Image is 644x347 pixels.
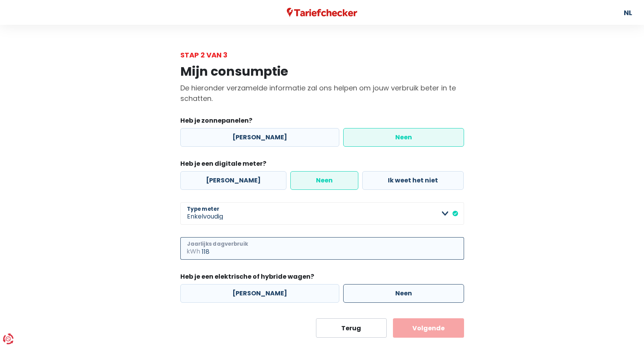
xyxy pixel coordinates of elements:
[180,237,202,260] span: kWh
[362,171,464,190] label: Ik weet het niet
[180,284,339,303] label: [PERSON_NAME]
[180,159,464,171] legend: Heb je een digitale meter?
[316,318,387,338] button: Terug
[180,128,339,147] label: [PERSON_NAME]
[180,116,464,128] legend: Heb je zonnepanelen?
[180,50,464,60] div: Stap 2 van 3
[287,8,358,17] img: Tariefchecker logo
[393,318,464,338] button: Volgende
[180,64,464,79] h1: Mijn consumptie
[343,128,464,147] label: Neen
[290,171,358,190] label: Neen
[343,284,464,303] label: Neen
[180,272,464,284] legend: Heb je een elektrische of hybride wagen?
[180,83,464,104] p: De hieronder verzamelde informatie zal ons helpen om jouw verbruik beter in te schatten.
[180,171,286,190] label: [PERSON_NAME]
